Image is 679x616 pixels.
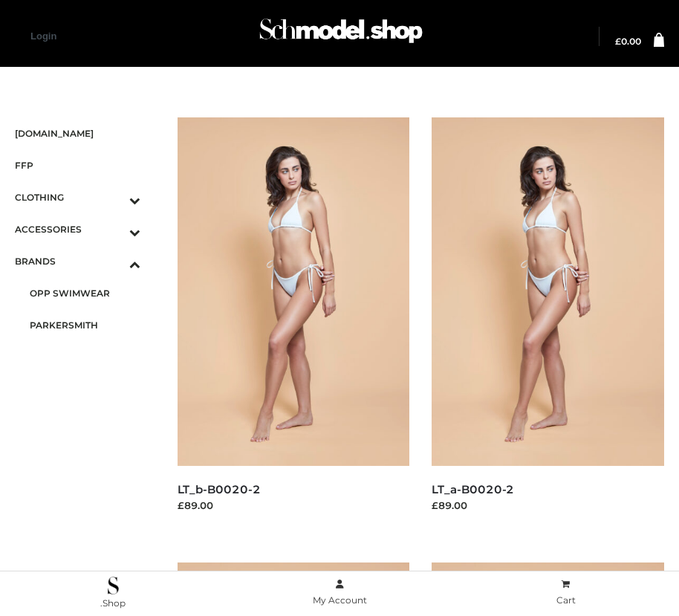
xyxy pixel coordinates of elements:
div: £89.00 [178,498,410,513]
span: OPP SWIMWEAR [30,285,140,302]
a: Login [30,30,56,42]
a: £0.00 [615,37,641,46]
button: Toggle Submenu [88,245,140,277]
span: .Shop [100,597,126,609]
a: Cart [452,576,679,609]
img: Schmodel Admin 964 [256,8,426,61]
a: PARKERSMITH [30,309,140,341]
a: CLOTHINGToggle Submenu [15,181,140,213]
a: OPP SWIMWEAR [30,277,140,309]
a: [DOMAIN_NAME] [15,117,140,149]
a: FFP [15,149,140,181]
span: CLOTHING [15,189,140,206]
a: LT_b-B0020-2 [178,482,261,496]
button: Toggle Submenu [88,213,140,245]
a: BRANDSToggle Submenu [15,245,140,277]
a: Schmodel Admin 964 [253,13,426,61]
span: FFP [15,157,140,174]
span: ACCESSORIES [15,221,140,238]
bdi: 0.00 [615,36,641,47]
a: My Account [227,576,453,609]
div: £89.00 [432,498,664,513]
button: Toggle Submenu [88,181,140,213]
img: .Shop [108,577,119,594]
a: ACCESSORIESToggle Submenu [15,213,140,245]
span: My Account [313,594,367,606]
span: £ [615,36,621,47]
a: LT_a-B0020-2 [432,482,514,496]
span: BRANDS [15,253,140,270]
span: Cart [556,594,576,606]
span: [DOMAIN_NAME] [15,125,140,142]
span: PARKERSMITH [30,317,140,334]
